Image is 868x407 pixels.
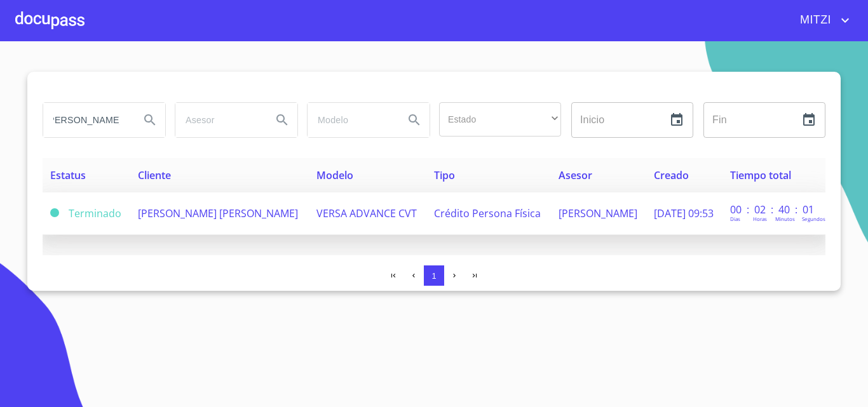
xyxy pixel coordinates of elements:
[431,271,436,281] span: 1
[439,102,561,137] div: ​
[654,168,689,182] span: Creado
[50,168,86,182] span: Estatus
[399,105,430,135] button: Search
[654,206,714,220] span: [DATE] 09:53
[730,168,791,182] span: Tiempo total
[50,208,59,217] span: Terminado
[559,206,637,220] span: [PERSON_NAME]
[267,105,297,135] button: Search
[753,215,767,222] p: Horas
[424,265,444,286] button: 1
[69,206,121,220] span: Terminado
[775,215,795,222] p: Minutos
[308,103,394,137] input: search
[434,206,541,220] span: Crédito Persona Física
[138,206,298,220] span: [PERSON_NAME] [PERSON_NAME]
[790,10,837,30] span: MITZI
[730,215,740,222] p: Dias
[730,203,816,217] p: 00 : 02 : 40 : 01
[790,10,853,30] button: account of current user
[175,103,262,137] input: search
[316,206,417,220] span: VERSA ADVANCE CVT
[802,215,825,222] p: Segundos
[434,168,455,182] span: Tipo
[316,168,353,182] span: Modelo
[43,103,130,137] input: search
[135,105,165,135] button: Search
[559,168,592,182] span: Asesor
[138,168,171,182] span: Cliente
